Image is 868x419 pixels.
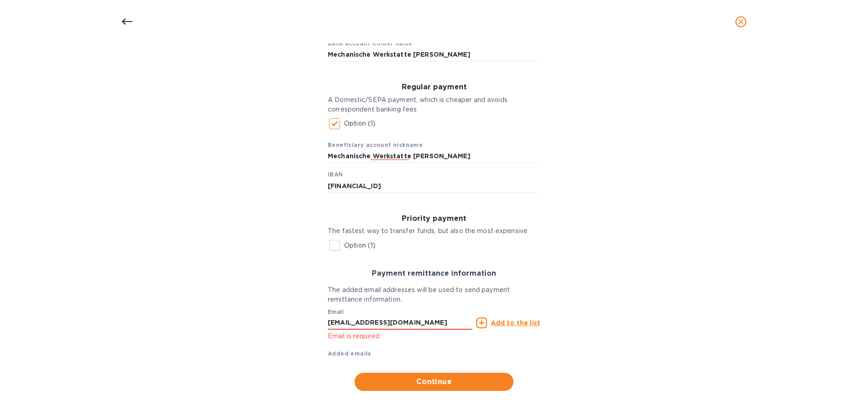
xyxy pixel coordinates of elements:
[328,150,540,163] input: Beneficiary account nickname
[362,376,506,387] span: Continue
[344,119,375,128] p: Option (1)
[328,141,423,148] b: Beneficiary account nickname
[730,11,752,33] button: close
[328,83,540,92] h3: Regular payment
[328,269,540,278] h3: Payment remittance information
[328,331,473,341] p: Email is required
[328,179,540,193] input: IBAN
[328,40,413,47] b: Bank account holder name
[328,226,540,236] p: The fastest way to transfer funds, but also the most expensive
[328,214,540,223] h3: Priority payment
[328,316,473,330] input: Enter email
[344,241,375,250] p: Option (1)
[491,319,540,326] u: Add to the list
[328,171,343,178] b: IBAN
[328,95,540,114] p: A Domestic/SEPA payment, which is cheaper and avoids correspondent banking fees
[328,350,371,357] b: Added emails
[328,285,540,304] p: The added email addresses will be used to send payment remittance information.
[328,310,344,315] label: Email
[355,373,513,391] button: Continue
